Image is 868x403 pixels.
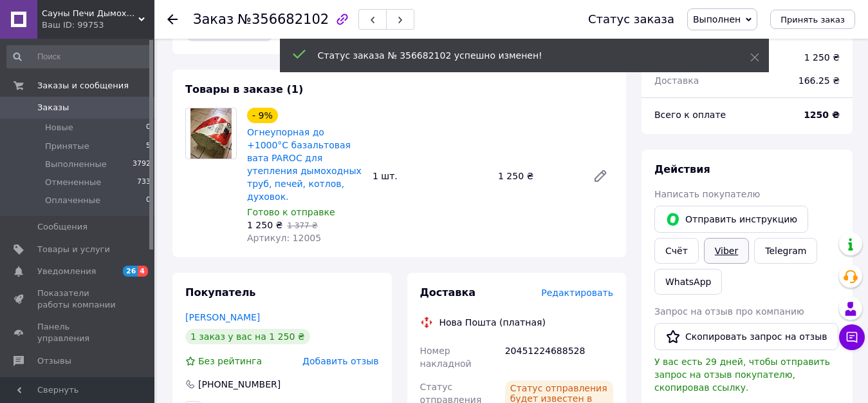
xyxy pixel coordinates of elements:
span: 3792 [133,159,151,170]
span: Товары в заказе (1) [185,83,303,95]
button: Чат с покупателем [839,324,865,350]
span: Показатели работы компании [37,288,119,311]
img: Огнеупорная до +1000°C базальтовая вата PAROC для утепления дымоходных труб, печей, котлов, духовок. [190,108,232,159]
div: 1 250 ₴ [493,167,582,185]
span: Принятые [45,141,89,152]
a: WhatsApp [654,269,722,295]
a: Огнеупорная до +1000°C базальтовая вата PAROC для утепления дымоходных труб, печей, котлов, духовок. [247,127,362,202]
span: Заказы и сообщения [37,80,129,92]
span: Заказ [193,12,234,27]
div: 166.25 ₴ [791,66,847,95]
span: Без рейтинга [198,356,262,366]
span: Номер накладной [420,346,472,369]
span: Действия [654,163,710,175]
span: Товары и услуги [37,244,110,255]
a: Редактировать [587,163,613,189]
span: Выполнен [693,14,741,25]
div: Статус заказа [588,13,674,26]
div: Вернуться назад [167,13,178,26]
span: Редактировать [541,288,613,298]
span: Отзывы [37,355,71,367]
span: Панель управления [37,321,119,344]
span: Доставка [420,286,476,299]
div: 1 заказ у вас на 1 250 ₴ [185,329,310,344]
a: Viber [704,238,749,264]
span: Написать покупателю [654,189,760,199]
span: 5 [146,141,151,152]
button: Скопировать запрос на отзыв [654,323,838,350]
span: Заказы [37,102,69,113]
span: 26 [123,266,138,277]
span: Уведомления [37,266,96,277]
div: [PHONE_NUMBER] [197,378,282,391]
span: 1 250 ₴ [247,220,282,230]
span: Сообщения [37,221,88,233]
div: 1 250 ₴ [804,51,840,64]
span: Выполненные [45,159,107,170]
span: 4 [138,266,148,277]
a: Telegram [754,238,817,264]
span: Новые [45,122,73,133]
span: У вас есть 29 дней, чтобы отправить запрос на отзыв покупателю, скопировав ссылку. [654,357,830,393]
input: Поиск [6,45,152,68]
div: Нова Пошта (платная) [436,316,549,329]
span: Всего к оплате [654,110,726,120]
button: Отправить инструкцию [654,206,808,233]
span: Артикул: 12005 [247,233,321,243]
span: Готово к отправке [247,207,335,217]
span: 0 [146,122,151,133]
b: 1250 ₴ [804,110,840,120]
div: 20451224688528 [503,339,616,375]
div: - 9% [247,108,278,123]
span: Запрос на отзыв про компанию [654,306,804,317]
div: 1 шт. [367,167,493,185]
div: Ваш ID: 99753 [42,19,154,31]
span: Доставка [654,75,699,86]
span: Отмененные [45,177,101,188]
span: 733 [137,177,151,188]
span: 0 [146,195,151,206]
div: Статус заказа № 356682102 успешно изменен! [318,49,718,62]
span: Добавить отзыв [302,356,378,366]
a: [PERSON_NAME] [185,312,260,322]
span: Принять заказ [780,15,845,25]
button: Cчёт [654,238,699,264]
button: Принять заказ [770,10,855,29]
span: №356682102 [237,12,329,27]
span: Покупатель [185,286,255,299]
span: 1 377 ₴ [287,221,317,230]
span: Оплаченные [45,195,100,206]
span: Сауны Печи Дымоходы [42,8,138,19]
